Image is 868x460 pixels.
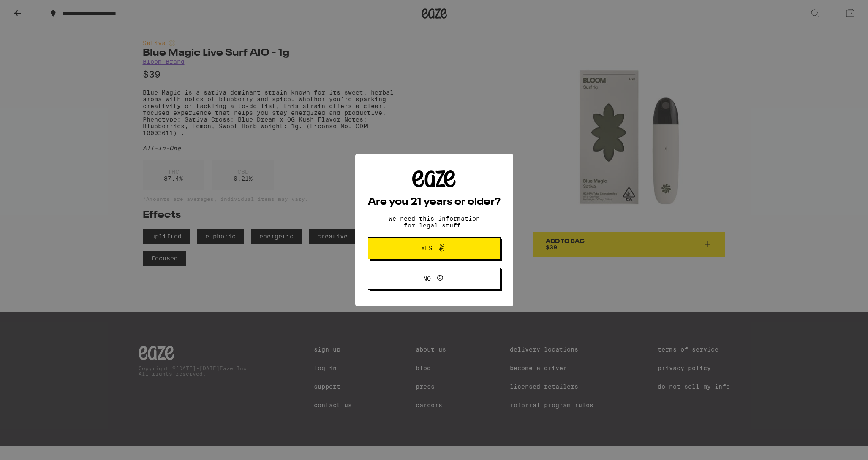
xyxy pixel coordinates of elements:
[5,6,61,13] span: Hi. Need any help?
[381,215,487,229] p: We need this information for legal stuff.
[421,245,433,251] span: Yes
[368,237,501,259] button: Yes
[368,197,501,207] h2: Are you 21 years or older?
[368,268,501,290] button: No
[423,276,431,281] span: No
